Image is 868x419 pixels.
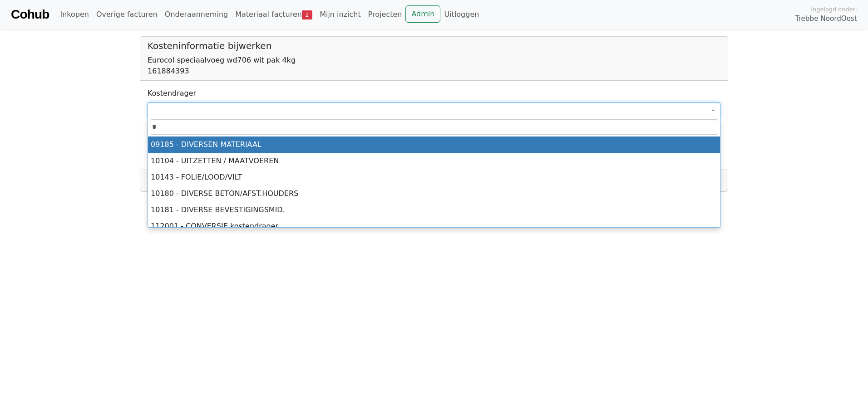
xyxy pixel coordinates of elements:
[93,5,161,24] a: Overige facturen
[11,4,49,25] a: Cohub
[148,169,720,185] li: 10143 - FOLIE/LOOD/VILT
[148,55,720,66] div: Eurocol speciaalvoeg wd706 wit pak 4kg
[405,5,440,23] a: Admin
[302,10,312,19] span: 2
[440,5,483,24] a: Uitloggen
[148,202,720,218] li: 10181 - DIVERSE BEVESTIGINGSMID.
[365,5,406,24] a: Projecten
[148,136,720,153] li: 09185 - DIVERSEN MATERIAAL
[148,40,720,51] h5: Kosteninformatie bijwerken
[148,153,720,169] li: 10104 - UITZETTEN / MAATVOEREN
[161,5,232,24] a: Onderaanneming
[148,218,720,234] li: 112001 - CONVERSIE kostendrager
[811,5,857,14] span: Ingelogd onder:
[148,66,720,77] div: 161884393
[56,5,92,24] a: Inkopen
[148,185,720,202] li: 10180 - DIVERSE BETON/AFST.HOUDERS
[795,14,857,24] span: Trebbe NoordOost
[316,5,365,24] a: Mijn inzicht
[148,88,196,99] label: Kostendrager
[232,5,316,24] a: Materiaal facturen2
